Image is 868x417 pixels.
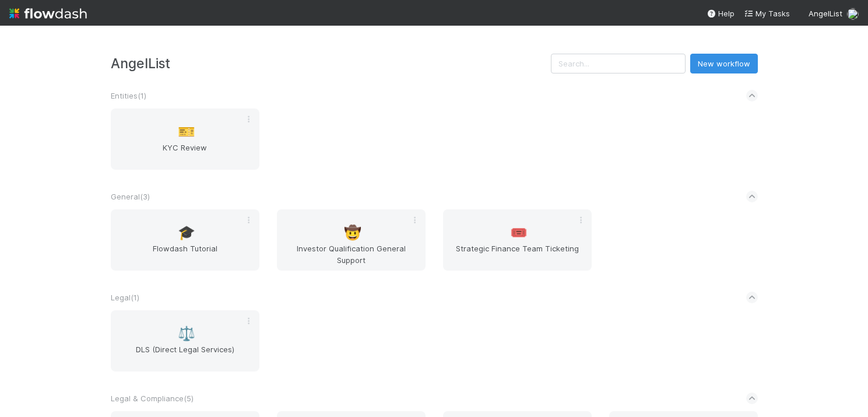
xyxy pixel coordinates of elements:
[111,55,551,71] h3: AngelList
[847,8,859,20] img: avatar_cd087ddc-540b-4a45-9726-71183506ed6a.png
[115,142,255,165] span: KYC Review
[111,310,259,372] a: ⚖️DLS (Direct Legal Services)
[178,124,195,139] span: 🎫
[690,54,758,73] button: New workflow
[115,243,255,266] span: Flowdash Tutorial
[178,326,195,341] span: ⚖️
[282,243,421,266] span: Investor Qualification General Support
[744,8,790,19] a: My Tasks
[551,54,686,73] input: Search...
[111,91,146,100] span: Entities ( 1 )
[111,209,259,271] a: 🎓Flowdash Tutorial
[111,293,139,302] span: Legal ( 1 )
[178,225,195,240] span: 🎓
[111,394,194,403] span: Legal & Compliance ( 5 )
[111,192,150,201] span: General ( 3 )
[344,225,361,240] span: 🤠
[9,3,87,23] img: logo-inverted-e16ddd16eac7371096b0.svg
[448,243,587,266] span: Strategic Finance Team Ticketing
[809,9,842,18] span: AngelList
[111,108,259,170] a: 🎫KYC Review
[707,8,735,19] div: Help
[510,225,528,240] span: 🎟️
[115,344,255,367] span: DLS (Direct Legal Services)
[443,209,592,271] a: 🎟️Strategic Finance Team Ticketing
[744,9,790,18] span: My Tasks
[277,209,426,271] a: 🤠Investor Qualification General Support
